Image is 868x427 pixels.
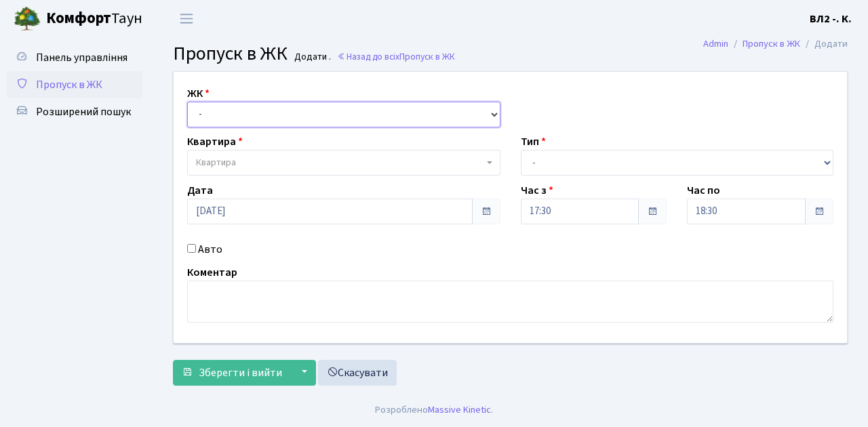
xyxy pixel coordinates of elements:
[743,37,800,51] a: Пропуск в ЖК
[399,50,455,63] span: Пропуск в ЖК
[7,98,142,125] a: Розширений пошук
[170,7,203,30] button: Переключити навігацію
[521,134,546,150] label: Тип
[173,40,288,67] span: Пропуск в ЖК
[187,182,213,199] label: Дата
[810,11,852,27] a: ВЛ2 -. К.
[36,104,131,119] span: Розширений пошук
[187,134,243,150] label: Квартира
[196,156,236,169] span: Квартира
[683,30,868,58] nav: breadcrumb
[187,85,210,102] label: ЖК
[810,12,852,26] b: ВЛ2 -. К.
[46,7,111,29] b: Комфорт
[187,264,237,281] label: Коментар
[7,44,142,71] a: Панель управління
[14,5,41,33] img: logo.png
[36,77,102,92] span: Пропуск в ЖК
[375,403,493,418] div: Розроблено .
[337,50,455,63] a: Назад до всіхПропуск в ЖК
[800,37,848,52] li: Додати
[703,37,728,51] a: Admin
[521,182,553,199] label: Час з
[36,50,127,65] span: Панель управління
[292,52,331,63] small: Додати .
[199,365,282,380] span: Зберегти і вийти
[7,71,142,98] a: Пропуск в ЖК
[173,360,291,386] button: Зберегти і вийти
[198,241,222,258] label: Авто
[46,7,142,30] span: Таун
[687,182,720,199] label: Час по
[318,360,397,386] a: Скасувати
[428,403,491,417] a: Massive Kinetic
